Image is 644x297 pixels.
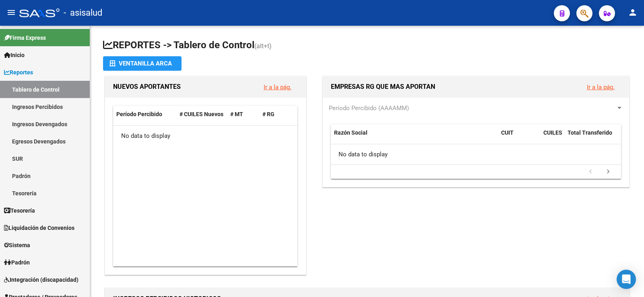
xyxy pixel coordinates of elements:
[617,270,636,289] div: Open Intercom Messenger
[230,111,243,117] span: # MT
[6,8,16,17] mat-icon: menu
[113,106,176,123] datatable-header-cell: Período Percibido
[113,83,181,90] span: NUEVOS APORTANTES
[64,4,102,22] span: - asisalud
[4,68,33,77] span: Reportes
[259,106,291,123] datatable-header-cell: # RG
[543,129,562,136] span: CUILES
[568,129,612,136] span: Total Transferido
[4,51,25,59] span: Inicio
[4,241,30,250] span: Sistema
[583,168,598,176] a: go to previous page
[4,223,74,232] span: Liquidación de Convenios
[601,168,616,176] a: go to next page
[257,80,298,94] button: Ir a la pág.
[113,126,297,146] div: No data to display
[176,106,227,123] datatable-header-cell: # CUILES Nuevos
[227,106,259,123] datatable-header-cell: # MT
[109,56,175,71] div: Ventanilla ARCA
[540,124,564,151] datatable-header-cell: CUILES
[331,124,498,151] datatable-header-cell: Razón Social
[501,129,514,136] span: CUIT
[4,258,30,267] span: Padrón
[498,124,540,151] datatable-header-cell: CUIT
[331,144,621,164] div: No data to display
[4,206,35,215] span: Tesorería
[587,84,615,91] a: Ir a la pág.
[331,83,435,90] span: EMPRESAS RG QUE MAS APORTAN
[628,8,638,17] mat-icon: person
[580,80,621,94] button: Ir a la pág.
[264,84,291,91] a: Ir a la pág.
[4,33,46,42] span: Firma Express
[4,275,78,284] span: Integración (discapacidad)
[180,111,223,117] span: # CUILES Nuevos
[564,124,621,151] datatable-header-cell: Total Transferido
[334,129,367,136] span: Razón Social
[116,111,162,117] span: Período Percibido
[262,111,275,117] span: # RG
[103,56,182,71] button: Ventanilla ARCA
[254,42,272,50] span: (alt+t)
[103,39,631,53] h1: REPORTES -> Tablero de Control
[329,104,409,112] span: Período Percibido (AAAAMM)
